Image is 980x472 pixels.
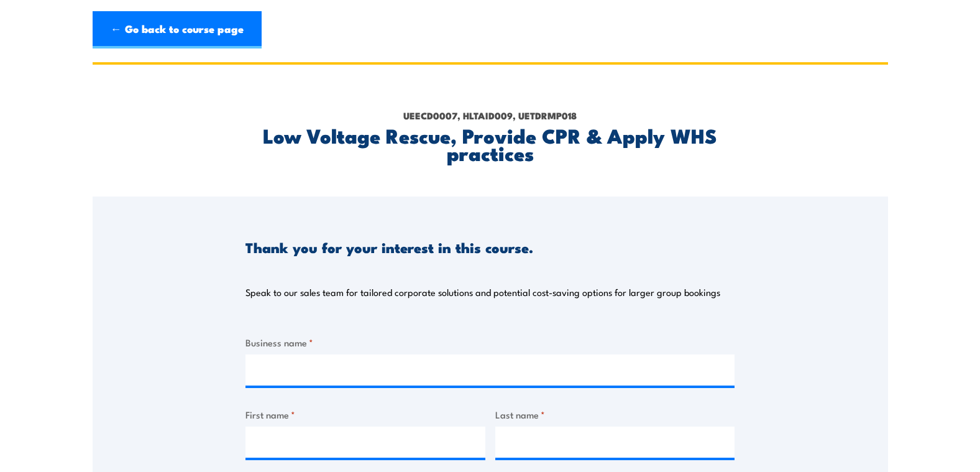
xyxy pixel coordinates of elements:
label: Last name [495,407,735,422]
label: First name [245,407,485,422]
a: ← Go back to course page [93,11,262,49]
h2: Low Voltage Rescue, Provide CPR & Apply WHS practices [245,126,735,161]
p: Speak to our sales team for tailored corporate solutions and potential cost-saving options for la... [245,286,720,298]
h3: Thank you for your interest in this course. [245,240,533,254]
p: UEECD0007, HLTAID009, UETDRMP018 [245,109,735,123]
label: Business name [245,335,735,349]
